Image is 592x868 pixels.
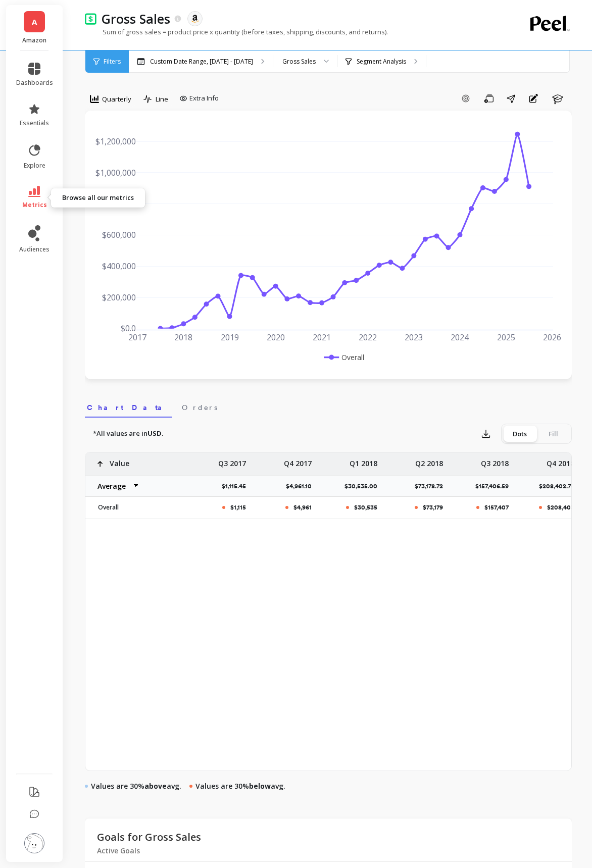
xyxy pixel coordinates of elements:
span: audiences [19,245,50,253]
p: Q2 2018 [415,452,443,469]
p: Overall [92,503,180,512]
span: explore [24,162,45,170]
p: Values are 30% avg. [91,781,181,791]
p: Active Goals [97,846,201,855]
p: $73,178.72 [415,482,449,490]
p: Goals for Gross Sales [97,828,201,846]
p: Gross Sales [102,10,170,27]
p: Q1 2018 [350,452,377,469]
p: $1,115.45 [222,482,252,490]
p: $30,535 [354,503,377,512]
p: *All values are in [93,429,164,439]
img: api.amazon.svg [190,14,200,23]
p: $157,406.59 [475,482,515,490]
p: Value [110,452,129,469]
p: Q3 2017 [218,452,246,469]
nav: Tabs [85,394,572,418]
p: $157,407 [484,503,509,512]
p: $1,115 [230,503,246,512]
span: Line [156,94,168,104]
div: Dots [503,426,536,442]
p: Sum of gross sales = product price x quantity (before taxes, shipping, discounts, and returns). [85,27,388,36]
p: $4,961 [293,503,312,512]
strong: below [249,781,271,791]
p: $30,535.00 [344,482,383,490]
p: $73,179 [423,503,443,512]
p: Segment Analysis [357,58,406,66]
p: $208,402.76 [539,482,580,490]
span: Filters [104,58,121,66]
strong: above [144,781,167,791]
div: Fill [536,426,570,442]
strong: USD. [147,429,164,438]
p: Q4 2018 [547,452,574,469]
span: A [32,16,37,28]
span: metrics [22,201,47,209]
span: Quarterly [102,94,131,104]
img: profile picture [24,833,44,853]
p: Q3 2018 [481,452,509,469]
span: essentials [20,119,49,127]
span: dashboards [16,79,53,87]
p: $4,961.10 [286,482,318,490]
p: Q4 2017 [284,452,312,469]
span: Chart Data [87,402,170,413]
p: Custom Date Range, [DATE] - [DATE] [150,58,253,66]
p: Amazon [16,36,53,44]
p: Values are 30% avg. [195,781,285,791]
div: Gross Sales [282,57,316,66]
img: header icon [85,13,96,25]
span: Extra Info [189,93,219,104]
span: Orders [182,402,217,413]
p: $208,403 [547,503,574,512]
